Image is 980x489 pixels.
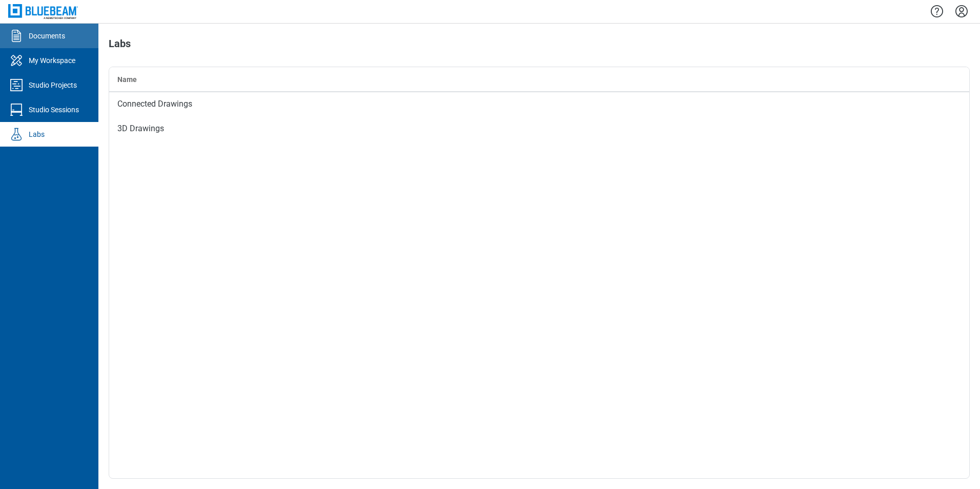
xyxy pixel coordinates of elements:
div: Documents [29,31,65,41]
h1: Labs [109,38,131,54]
div: My Workspace [29,55,75,66]
td: 3D Drawings [109,116,969,141]
div: Studio Projects [29,80,77,90]
div: Name [117,74,961,85]
svg: Studio Projects [8,77,25,93]
button: Settings [953,3,970,20]
svg: My Workspace [8,52,25,69]
svg: Labs [8,126,25,142]
div: Studio Sessions [29,105,79,115]
svg: Documents [8,28,25,44]
svg: Studio Sessions [8,101,25,118]
table: Labs projects table [109,67,969,141]
img: Bluebeam, Inc. [8,4,78,19]
div: Labs [29,129,45,139]
td: Connected Drawings [109,92,969,116]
